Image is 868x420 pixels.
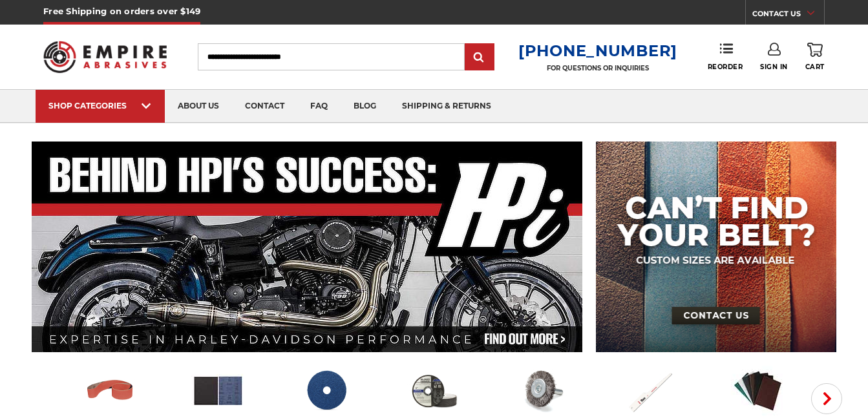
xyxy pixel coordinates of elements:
img: Wire Wheels & Brushes [515,364,569,417]
img: Banner for an interview featuring Horsepower Inc who makes Harley performance upgrades featured o... [32,142,583,352]
a: contact [232,90,297,123]
span: Cart [805,63,825,71]
a: Cart [805,43,825,71]
button: Next [811,383,842,414]
span: Reorder [708,63,743,71]
img: Other Coated Abrasives [191,364,245,417]
img: Sanding Discs [299,364,353,417]
a: [PHONE_NUMBER] [518,41,677,60]
img: Sanding Belts [83,364,137,417]
img: Bonded Cutting & Grinding [407,364,461,417]
a: blog [341,90,389,123]
img: promo banner for custom belts. [596,142,836,352]
a: Reorder [708,43,743,70]
p: FOR QUESTIONS OR INQUIRIES [518,64,677,72]
img: Non-woven Abrasives [731,364,785,417]
div: SHOP CATEGORIES [48,101,152,110]
a: about us [165,90,232,123]
a: faq [297,90,341,123]
a: CONTACT US [752,6,824,25]
input: Submit [467,45,492,70]
img: Empire Abrasives [43,33,167,81]
span: Sign In [760,63,788,71]
a: shipping & returns [389,90,504,123]
img: Metal Saw Blades [623,364,677,417]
